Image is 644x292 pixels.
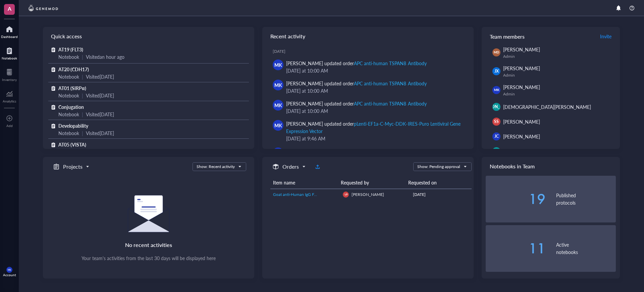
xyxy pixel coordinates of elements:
div: Published protocols [556,192,616,206]
div: Quick access [43,27,254,46]
a: Notebook [2,45,17,60]
span: MK [274,61,282,69]
span: VP [344,193,347,196]
div: Notebook [58,129,79,137]
div: | [82,73,83,80]
span: [PERSON_NAME] [480,104,513,110]
div: Visited [DATE] [86,92,114,99]
div: APC anti-human TSPAN8 Antibody [354,80,426,87]
img: Empty state [128,195,169,232]
span: AT19 (FLT3) [58,46,83,53]
div: Admin [503,54,613,59]
span: JW [494,149,499,154]
th: Requested on [406,176,465,189]
img: genemod-logo [27,4,60,12]
div: Add [6,124,13,128]
div: Show: Pending approval [417,164,460,170]
div: [PERSON_NAME] updated order [286,59,427,67]
span: AT05 (VISTA) [58,141,86,148]
div: Team members [482,27,620,46]
span: Conjugation [58,103,84,110]
div: | [82,53,83,60]
div: [DATE] at 10:00 AM [286,107,463,115]
div: Notebook [58,92,79,99]
div: [PERSON_NAME] updated order [286,100,427,107]
span: [PERSON_NAME] [503,133,540,140]
div: Admin [503,91,613,97]
div: Notebook [58,73,79,80]
div: Recent activity [262,27,474,46]
span: Invite [600,33,611,40]
div: [PERSON_NAME] updated order [286,80,427,87]
div: [DATE] [413,192,469,198]
div: | [82,129,83,137]
div: APC anti-human TSPAN8 Antibody [354,100,426,107]
div: No recent activities [125,240,172,250]
div: Account [3,273,16,277]
div: [DATE] at 10:00 AM [286,87,463,94]
div: Dashboard [1,35,18,39]
span: AT20 (CDH17) [58,66,89,73]
div: [DATE] at 10:00 AM [286,67,463,74]
span: [DEMOGRAPHIC_DATA][PERSON_NAME] [503,103,591,110]
div: [PERSON_NAME] updated order [286,120,463,135]
span: AT01 (SIRPα) [58,85,86,91]
span: MD [494,50,499,55]
span: SS [494,119,499,125]
div: APC anti-human TSPAN8 Antibody [354,60,426,67]
span: [PERSON_NAME] [503,46,540,53]
h5: Orders [282,163,299,171]
a: MK[PERSON_NAME] updated orderAPC anti-human TSPAN8 Antibody[DATE] at 10:00 AM [268,57,468,77]
span: [PERSON_NAME] [503,65,540,72]
span: A [8,4,11,13]
a: Analytics [3,88,16,103]
div: Analytics [3,99,16,103]
a: Dashboard [1,24,18,39]
span: [PERSON_NAME] [352,192,384,197]
div: | [82,111,83,118]
th: Requested by [338,176,406,189]
div: pLenti-EF1a-C-Myc-DDK-IRES-Puro Lentiviral Gene Expression Vector [286,120,461,134]
span: Goat anti-Human IgG Fc Secondary Antibody, HRP [273,192,363,197]
span: [PERSON_NAME] [503,148,540,155]
div: Notebook [58,53,79,60]
span: MK [274,122,282,129]
div: | [82,92,83,99]
div: Notebook [58,111,79,118]
th: Item name [270,176,338,189]
a: MK[PERSON_NAME] updated orderAPC anti-human TSPAN8 Antibody[DATE] at 10:00 AM [268,77,468,97]
span: JX [494,68,499,74]
span: MK [494,88,499,92]
span: JC [494,133,499,139]
div: Visited an hour ago [86,53,124,60]
a: Goat anti-Human IgG Fc Secondary Antibody, HRP [273,192,337,198]
a: Inventory [2,67,17,82]
h5: Projects [63,163,83,171]
span: [PERSON_NAME] [503,118,540,125]
div: 11 [486,242,545,255]
span: Developability [58,122,88,129]
span: MK [8,268,11,271]
div: 19 [486,192,545,206]
div: [DATE] at 9:46 AM [286,135,463,142]
div: Your team's activities from the last 30 days will be displayed here [82,255,216,261]
div: Notebook [2,56,17,60]
div: Visited [DATE] [86,111,114,118]
span: MK [274,101,282,109]
div: Inventory [2,78,17,82]
div: Visited [DATE] [86,129,114,137]
span: MK [274,81,282,89]
div: Visited [DATE] [86,73,114,80]
div: [DATE] [273,49,468,54]
span: [PERSON_NAME] [503,84,540,90]
a: MK[PERSON_NAME] updated orderpLenti-EF1a-C-Myc-DDK-IRES-Puro Lentiviral Gene Expression Vector[DA... [268,117,468,145]
div: Show: Recent activity [197,164,235,170]
a: MK[PERSON_NAME] updated orderAPC anti-human TSPAN8 Antibody[DATE] at 10:00 AM [268,97,468,117]
button: Invite [600,31,612,42]
div: Notebooks in Team [482,157,620,176]
div: Active notebooks [556,241,616,256]
div: Admin [503,73,613,78]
